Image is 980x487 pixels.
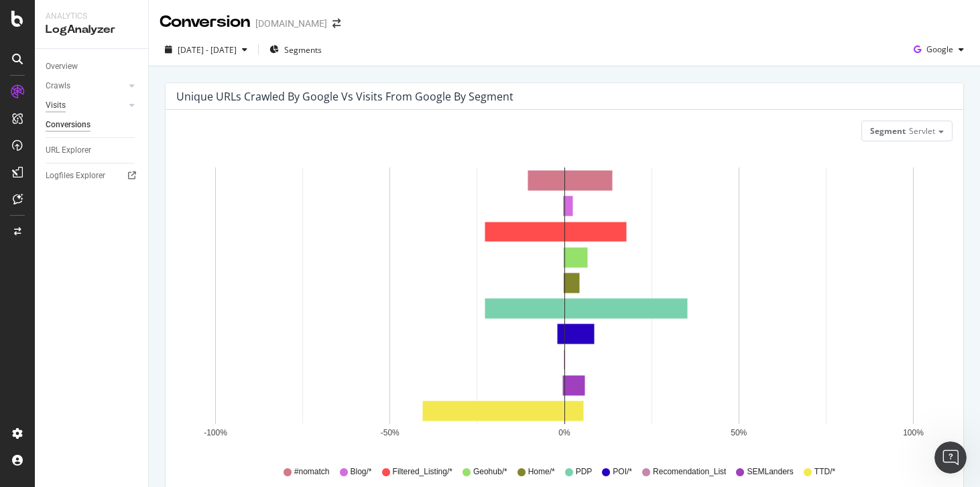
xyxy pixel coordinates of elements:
span: Filtered_Listing/* [393,466,452,478]
div: Unique URLs Crawled by google vs Visits from google by Segment [176,90,513,103]
div: [DOMAIN_NAME] [255,17,327,30]
div: arrow-right-arrow-left [332,19,341,28]
text: 0% [558,429,570,438]
span: Home/* [528,466,555,478]
text: 50% [731,429,747,438]
div: Overview [46,60,78,74]
text: -100% [204,429,227,438]
span: Segment [870,125,906,137]
a: Conversions [46,118,139,132]
a: Overview [46,60,139,74]
span: Geohub/* [473,466,507,478]
span: Servlet [909,125,935,137]
iframe: Intercom live chat [934,441,967,474]
span: Recomendation_List [653,466,726,478]
text: 100% [903,429,924,438]
button: Segments [264,39,327,60]
div: Logfiles Explorer [46,169,105,183]
div: LogAnalyzer [46,22,137,38]
span: SEMLanders [747,466,793,478]
text: -50% [381,429,400,438]
span: [DATE] - [DATE] [178,44,237,56]
div: URL Explorer [46,143,91,157]
span: Segments [284,44,322,56]
a: URL Explorer [46,143,139,157]
span: PDP [576,466,593,478]
svg: A chart. [176,152,953,454]
span: POI/* [613,466,632,478]
div: Conversion [160,11,250,33]
div: Analytics [46,11,137,22]
button: [DATE] - [DATE] [160,39,253,60]
span: Blog/* [351,466,372,478]
a: Crawls [46,79,125,93]
div: Visits [46,98,66,113]
button: Google [908,39,969,60]
div: Crawls [46,79,70,93]
span: #nomatch [294,466,330,478]
a: Logfiles Explorer [46,169,139,183]
span: Google [926,44,953,55]
a: Visits [46,98,125,113]
div: Conversions [46,118,90,132]
span: TTD/* [814,466,835,478]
